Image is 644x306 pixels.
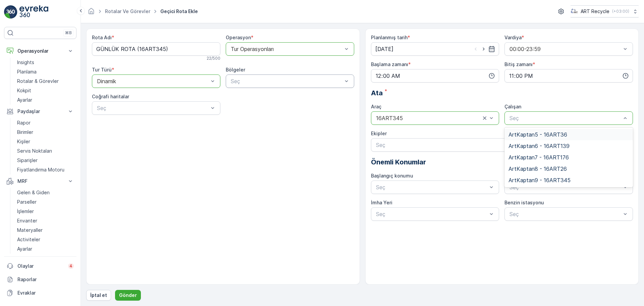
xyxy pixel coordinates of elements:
[88,10,95,16] a: Ana Sayfa
[14,225,76,235] a: Materyaller
[371,200,392,205] label: İmha Yeri
[371,104,381,109] label: Araç
[17,199,37,205] p: Parseller
[4,44,76,58] button: Operasyonlar
[14,216,76,225] a: Envanter
[14,197,76,207] a: Parseller
[14,156,76,165] a: Siparişler
[508,166,567,172] span: ArtKaptan8 - 16ART26
[92,35,112,40] label: Rota Adı
[14,146,76,156] a: Servis Noktaları
[69,263,72,269] p: 4
[17,78,59,85] p: Rotalar & Görevler
[508,177,571,183] span: ArtKaptan9 - 16ART345
[371,61,408,67] label: Başlama zamanı
[19,5,48,19] img: logo_light-DOdMpM7g.png
[509,114,621,122] p: Seç
[371,88,383,98] span: Ata
[17,236,40,243] p: Activiteler
[571,5,639,17] button: ART Recycle(+03:00)
[17,290,74,296] p: Evraklar
[65,30,72,36] p: ⌘B
[17,246,32,252] p: Ayarlar
[92,94,129,99] label: Coğrafi haritalar
[504,61,533,67] label: Bitiş zamanı
[14,67,76,76] a: Planlama
[4,286,76,300] a: Evraklar
[14,207,76,216] a: İşlemler
[14,95,76,105] a: Ayarlar
[17,138,30,145] p: Kişiler
[14,118,76,127] a: Rapor
[4,105,76,118] button: Paydaşlar
[207,56,220,61] p: 22 / 500
[376,141,622,149] p: Seç
[17,189,50,196] p: Gelen & Giden
[226,67,245,72] label: Bölgeler
[17,263,64,269] p: Olaylar
[4,174,76,188] button: MRF
[119,292,137,299] p: Gönder
[4,5,17,19] img: logo
[17,227,43,234] p: Materyaller
[504,35,522,40] label: Vardiya
[14,244,76,254] a: Ayarlar
[17,68,37,75] p: Planlama
[105,8,150,14] a: Rotalar ve Görevler
[504,200,544,205] label: Benzin istasyonu
[504,104,521,109] label: Çalışan
[14,76,76,86] a: Rotalar & Görevler
[4,259,76,273] a: Olaylar4
[17,59,34,66] p: Insights
[4,273,76,286] a: Raporlar
[14,58,76,67] a: Insights
[17,87,31,94] p: Kokpit
[508,143,570,149] span: ArtKaptan6 - 16ART139
[376,183,488,191] p: Seç
[17,276,74,283] p: Raporlar
[371,42,499,56] input: dd/mm/yyyy
[508,132,567,138] span: ArtKaptan5 - 16ART36
[371,35,408,40] label: Planlanmış tarih
[17,97,32,103] p: Ayarlar
[571,8,578,15] img: image_23.png
[14,127,76,137] a: Birimler
[371,131,387,136] label: Ekipler
[226,35,251,40] label: Operasyon
[508,154,569,160] span: ArtKaptan7 - 16ART176
[115,290,141,301] button: Gönder
[17,129,33,136] p: Birimler
[14,188,76,197] a: Gelen & Giden
[159,8,199,15] span: Geçici Rota Ekle
[17,217,37,224] p: Envanter
[17,157,38,164] p: Siparişler
[17,208,34,215] p: İşlemler
[371,157,633,167] p: Önemli Konumlar
[581,8,609,15] p: ART Recycle
[97,104,209,112] p: Seç
[90,292,107,299] p: İptal et
[17,108,63,115] p: Paydaşlar
[86,290,111,301] button: İptal et
[92,67,112,72] label: Tur Türü
[509,210,621,218] p: Seç
[14,137,76,146] a: Kişiler
[14,86,76,95] a: Kokpit
[17,148,52,154] p: Servis Noktaları
[17,166,64,173] p: Fiyatlandırma Motoru
[17,178,63,185] p: MRF
[17,119,31,126] p: Rapor
[612,9,629,14] p: ( +03:00 )
[231,77,342,85] p: Seç
[376,210,488,218] p: Seç
[17,48,63,54] p: Operasyonlar
[14,235,76,244] a: Activiteler
[371,173,413,178] label: Başlangıç konumu
[14,165,76,174] a: Fiyatlandırma Motoru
